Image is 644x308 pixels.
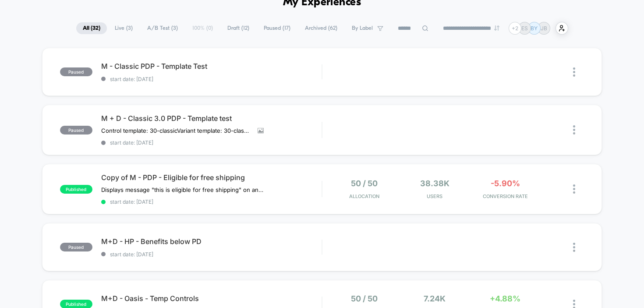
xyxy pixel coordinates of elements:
span: Paused ( 17 ) [257,22,297,34]
span: Copy of M - PDP - Eligible for free shipping [101,173,322,182]
span: 38.38k [420,179,449,188]
p: ES [521,25,528,32]
span: start date: [DATE] [101,76,322,82]
span: M+D - HP - Benefits below PD [101,237,322,246]
span: M + D - Classic 3.0 PDP - Template test [101,114,322,123]
img: close [573,184,575,194]
p: JB [541,25,547,32]
span: 50 / 50 [351,294,378,303]
span: 50 / 50 [351,179,378,188]
span: Live ( 3 ) [108,22,139,34]
span: Allocation [349,193,379,199]
span: paused [60,243,92,251]
img: close [573,125,575,135]
span: published [60,185,92,194]
span: Displays message "this is eligible for free shipping" on any product page over $99 (in the [GEOGR... [101,186,264,193]
img: end [494,25,499,31]
span: A/B Test ( 3 ) [141,22,184,34]
span: M+D - Oasis - Temp Controls [101,294,322,303]
span: start date: [DATE] [101,198,322,205]
span: paused [60,67,92,76]
img: close [573,243,575,252]
img: close [573,67,575,77]
span: start date: [DATE] [101,251,322,258]
span: +4.88% [490,294,520,303]
span: All ( 32 ) [76,22,107,34]
span: CONVERSION RATE [472,193,538,199]
span: Users [402,193,468,199]
span: Control template: 30-classicVariant template: 30-classic-a-b [101,127,251,134]
span: Archived ( 62 ) [298,22,344,34]
div: + 2 [509,22,521,35]
span: start date: [DATE] [101,139,322,146]
span: By Label [352,25,373,32]
span: M - Classic PDP - Template Test [101,62,322,71]
span: 7.24k [424,294,446,303]
span: -5.90% [491,179,520,188]
span: Draft ( 12 ) [221,22,256,34]
span: paused [60,126,92,135]
p: BY [531,25,538,32]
